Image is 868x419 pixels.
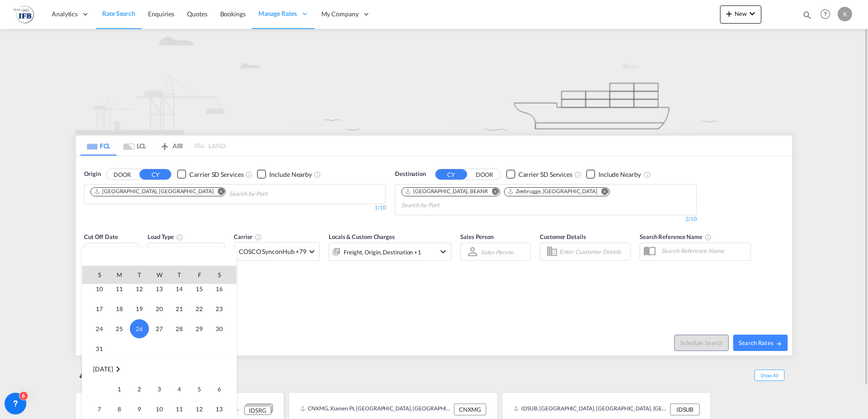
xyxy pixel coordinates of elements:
[149,319,169,339] td: Wednesday August 27 2025
[82,339,109,359] td: Sunday August 31 2025
[82,266,109,284] th: S
[82,319,237,339] tr: Week 5
[210,300,228,318] span: 23
[82,399,237,419] tr: Week 2
[82,299,109,319] td: Sunday August 17 2025
[150,400,168,418] span: 10
[129,279,149,299] td: Tuesday August 12 2025
[149,379,169,399] td: Wednesday September 3 2025
[90,340,108,358] span: 31
[169,279,189,299] td: Thursday August 14 2025
[93,365,113,373] span: [DATE]
[189,399,209,419] td: Friday September 12 2025
[170,380,188,398] span: 4
[190,400,208,418] span: 12
[110,320,128,338] span: 25
[170,320,188,338] span: 28
[209,299,237,319] td: Saturday August 23 2025
[189,279,209,299] td: Friday August 15 2025
[129,379,149,399] td: Tuesday September 2 2025
[129,399,149,419] td: Tuesday September 9 2025
[109,279,129,299] td: Monday August 11 2025
[149,279,169,299] td: Wednesday August 13 2025
[209,266,237,284] th: S
[189,319,209,339] td: Friday August 29 2025
[209,279,237,299] td: Saturday August 16 2025
[150,280,168,298] span: 13
[209,319,237,339] td: Saturday August 30 2025
[190,300,208,318] span: 22
[210,320,228,338] span: 30
[130,380,148,398] span: 2
[130,319,149,338] span: 26
[129,319,149,339] td: Tuesday August 26 2025
[149,299,169,319] td: Wednesday August 20 2025
[82,359,237,379] tr: Week undefined
[189,299,209,319] td: Friday August 22 2025
[110,280,128,298] span: 11
[210,280,228,298] span: 16
[190,320,208,338] span: 29
[82,299,237,319] tr: Week 4
[109,299,129,319] td: Monday August 18 2025
[110,380,128,398] span: 1
[110,300,128,318] span: 18
[109,319,129,339] td: Monday August 25 2025
[130,300,148,318] span: 19
[170,300,188,318] span: 21
[149,266,169,284] th: W
[189,266,209,284] th: F
[90,300,108,318] span: 17
[129,266,149,284] th: T
[209,379,237,399] td: Saturday September 6 2025
[90,320,108,338] span: 24
[150,300,168,318] span: 20
[90,400,108,418] span: 7
[190,280,208,298] span: 15
[109,266,129,284] th: M
[82,399,109,419] td: Sunday September 7 2025
[110,400,128,418] span: 8
[169,399,189,419] td: Thursday September 11 2025
[90,280,108,298] span: 10
[150,380,168,398] span: 3
[82,279,237,299] tr: Week 3
[210,380,228,398] span: 6
[210,400,228,418] span: 13
[169,379,189,399] td: Thursday September 4 2025
[109,399,129,419] td: Monday September 8 2025
[130,400,148,418] span: 9
[209,399,237,419] td: Saturday September 13 2025
[170,400,188,418] span: 11
[169,299,189,319] td: Thursday August 21 2025
[82,279,109,299] td: Sunday August 10 2025
[82,319,109,339] td: Sunday August 24 2025
[150,320,168,338] span: 27
[190,380,208,398] span: 5
[170,280,188,298] span: 14
[169,266,189,284] th: T
[82,379,237,399] tr: Week 1
[82,359,237,379] td: September 2025
[82,339,237,359] tr: Week 6
[109,379,129,399] td: Monday September 1 2025
[149,399,169,419] td: Wednesday September 10 2025
[130,280,148,298] span: 12
[129,299,149,319] td: Tuesday August 19 2025
[189,379,209,399] td: Friday September 5 2025
[169,319,189,339] td: Thursday August 28 2025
